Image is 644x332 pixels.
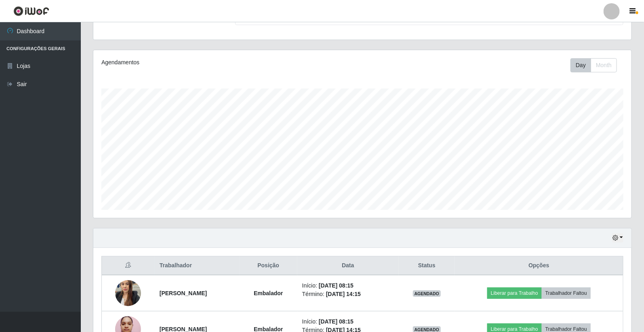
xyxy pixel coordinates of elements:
[319,318,354,325] time: [DATE] 08:15
[413,290,441,297] span: AGENDADO
[101,58,312,67] div: Agendamentos
[160,290,207,296] strong: [PERSON_NAME]
[240,256,297,275] th: Posição
[570,58,591,72] button: Day
[254,290,283,296] strong: Embalador
[155,256,240,275] th: Trabalhador
[487,288,542,299] button: Liberar para Trabalho
[455,256,623,275] th: Opções
[319,282,354,289] time: [DATE] 08:15
[542,288,591,299] button: Trabalhador Faltou
[13,6,49,16] img: CoreUI Logo
[115,270,141,316] img: 1724785925526.jpeg
[591,58,617,72] button: Month
[570,58,617,72] div: First group
[326,291,361,297] time: [DATE] 14:15
[302,317,394,326] li: Início:
[297,256,399,275] th: Data
[399,256,455,275] th: Status
[302,290,394,298] li: Término:
[302,281,394,290] li: Início:
[570,58,623,72] div: Toolbar with button groups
